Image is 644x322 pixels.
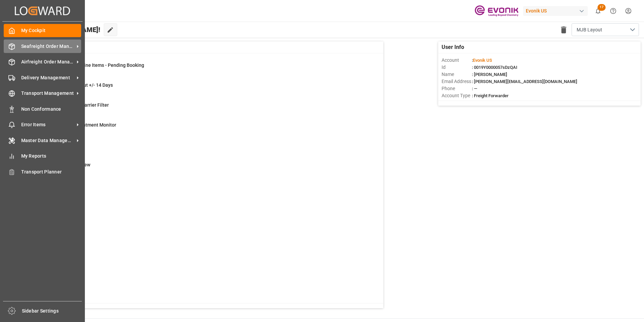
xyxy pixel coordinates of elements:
[598,4,606,11] span: 17
[523,6,588,16] div: Evonik US
[21,106,82,113] span: Non Conformance
[52,62,144,68] span: Draffens New Line Items - Pending Booking
[472,72,507,77] span: : [PERSON_NAME]
[35,122,375,136] a: 258Drayage Appointment MonitorShipment
[442,64,472,71] span: Id
[472,65,517,70] span: : 0019Y0000057sDzQAI
[442,92,472,99] span: Account Type
[4,24,81,37] a: My Cockpit
[442,43,464,51] span: User Info
[523,4,590,17] button: Evonik US
[472,58,492,63] span: :
[21,168,82,176] span: Transport Planner
[35,141,375,156] a: 9584Drayage FilterShipment
[21,153,82,160] span: My Reports
[21,27,82,34] span: My Cockpit
[473,58,492,63] span: Evonik US
[21,74,74,81] span: Delivery Management
[21,43,74,50] span: Seafreight Order Management
[606,3,621,19] button: Help Center
[35,82,375,96] a: 326Evonik Cargo Cut +/- 14 DaysShipment
[21,137,74,144] span: Master Data Management
[442,85,472,92] span: Phone
[442,78,472,85] span: Email Address
[35,161,375,176] a: 15Drayage OverviewTransport Unit
[21,58,74,65] span: Airfreight Order Management
[442,71,472,78] span: Name
[475,5,518,17] img: Evonik-brand-mark-Deep-Purple-RGB.jpeg_1700498283.jpeg
[35,62,375,76] a: 0Draffens New Line Items - Pending BookingLine Item
[35,102,375,116] a: 4080CIP Low Cost Carrier FilterShipment
[21,90,74,97] span: Transport Management
[577,26,602,33] span: MJB Layout
[22,307,82,315] span: Sidebar Settings
[4,150,81,163] a: My Reports
[590,3,606,19] button: show 17 new notifications
[572,23,639,36] button: open menu
[4,165,81,178] a: Transport Planner
[472,79,577,84] span: : [PERSON_NAME][EMAIL_ADDRESS][DOMAIN_NAME]
[472,86,477,91] span: : —
[4,102,81,115] a: Non Conformance
[442,57,472,64] span: Account
[21,121,74,128] span: Error Items
[472,93,509,98] span: : Freight Forwarder
[28,23,100,36] span: Hello [PERSON_NAME]!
